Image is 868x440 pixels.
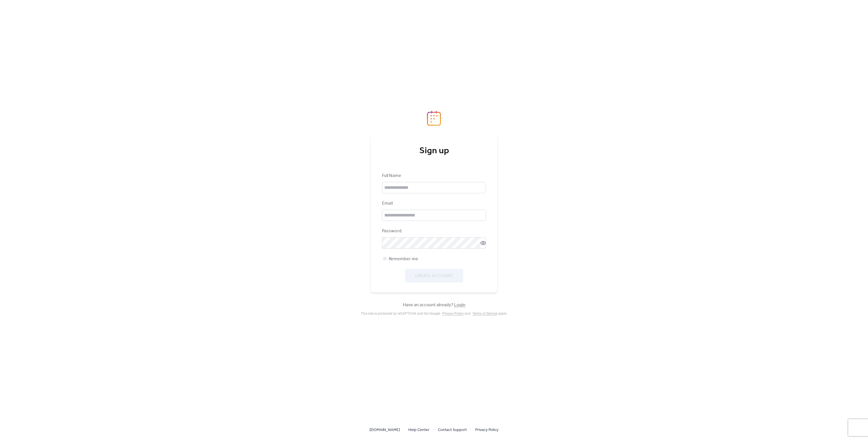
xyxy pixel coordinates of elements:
a: Login [454,301,465,309]
div: Sign up [382,145,486,157]
span: Remember me [389,256,418,262]
div: Full Name [382,172,485,179]
a: [DOMAIN_NAME] [370,426,400,433]
div: Password [382,228,485,235]
a: Contact Support [438,426,467,433]
img: logo [427,111,441,126]
a: Privacy Policy [442,312,464,316]
div: Email [382,200,485,207]
div: This site is protected by reCAPTCHA and the Google and apply . [361,312,507,316]
a: Terms of Service [472,312,497,316]
a: Privacy Policy [475,426,498,433]
span: Have an account already? [403,302,465,308]
a: Help Center [408,426,429,433]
